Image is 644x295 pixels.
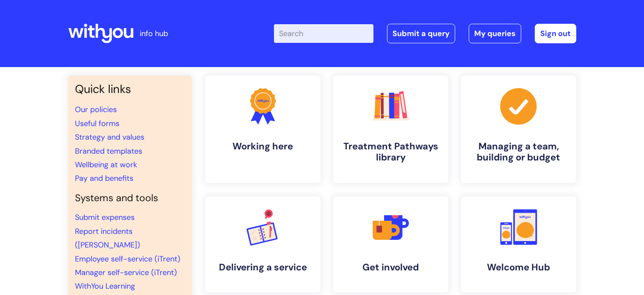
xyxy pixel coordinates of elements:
h4: Welcome Hub [468,262,569,273]
a: Managing a team, building or budget [461,76,576,183]
h4: Treatment Pathways library [340,141,442,163]
a: Delivering a service [205,197,321,292]
h4: Systems and tools [75,192,185,204]
a: Useful forms [75,118,119,129]
a: Submit expenses [75,212,135,222]
h4: Working here [212,141,314,152]
a: Working here [205,76,321,183]
a: Our policies [75,104,117,115]
a: Submit a query [387,24,455,43]
p: info hub [140,27,168,40]
a: My queries [469,24,521,43]
a: Manager self-service (iTrent) [75,267,177,278]
a: Branded templates [75,146,142,156]
a: Employee self-service (iTrent) [75,254,180,264]
h4: Managing a team, building or budget [468,141,569,163]
a: Pay and benefits [75,173,133,183]
a: Report incidents ([PERSON_NAME]) [75,226,140,250]
a: Sign out [535,24,576,43]
div: | - [274,24,576,43]
a: Strategy and values [75,132,144,142]
a: Get involved [333,197,448,292]
a: WithYou Learning [75,281,135,291]
h3: Quick links [75,82,185,96]
h4: Get involved [340,262,442,273]
a: Welcome Hub [461,197,576,292]
input: Search [274,24,373,43]
a: Treatment Pathways library [333,76,448,183]
a: Wellbeing at work [75,160,137,170]
h4: Delivering a service [212,262,314,273]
